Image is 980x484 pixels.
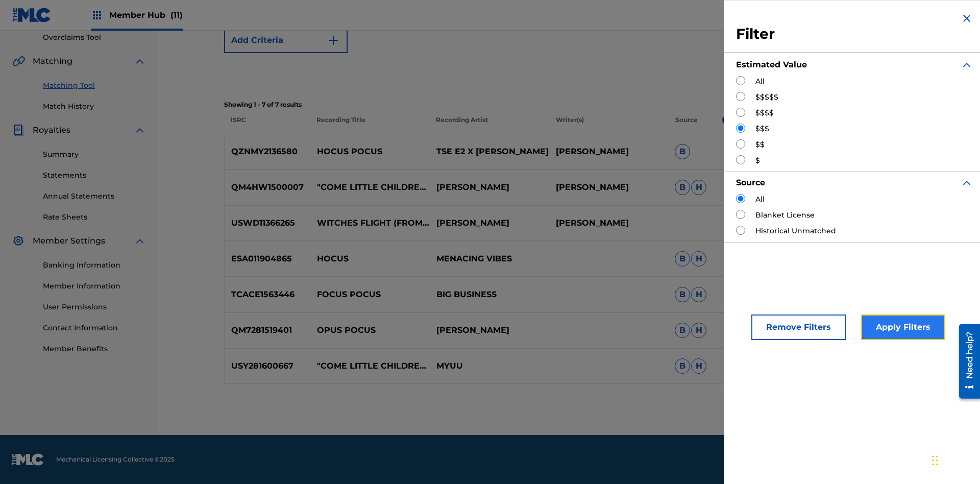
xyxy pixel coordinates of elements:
h3: Filter [736,25,973,43]
span: (11) [170,10,183,20]
p: HOCUS POCUS [310,146,430,158]
p: HOCUS [310,253,430,265]
p: QZNMY2136580 [225,146,310,158]
a: Member Benefits [43,344,146,354]
p: QM7281519401 [225,324,310,336]
label: All [755,194,765,205]
img: expand [961,59,973,71]
button: Apply Filters [861,314,945,340]
span: B [675,251,690,267]
label: $$$ [755,124,769,134]
p: Recording Title [310,115,429,134]
p: USWD11366265 [225,217,310,229]
span: H [691,323,706,338]
p: MYUU [429,360,549,372]
p: TSE E2 X [PERSON_NAME] [429,146,549,158]
a: Statements [43,170,146,181]
span: B [675,287,690,302]
img: 9d2ae6d4665cec9f34b9.svg [327,34,339,46]
strong: Estimated Value [736,60,807,69]
span: Mechanical Licensing Collective © 2025 [56,455,175,464]
a: Annual Statements [43,191,146,202]
img: expand [134,124,146,136]
span: H [691,180,706,195]
img: Member Settings [12,235,24,247]
label: $$$$$ [755,92,778,103]
button: Add Criteria [224,28,348,53]
p: Showing 1 - 7 of 7 results [224,100,914,109]
span: Member Settings [33,235,105,247]
p: Source [675,115,698,134]
p: TCACE1563446 [225,288,310,301]
label: $$$$ [755,108,774,118]
p: BIG BUSINESS [429,288,549,301]
img: expand [134,55,146,67]
p: ISRC [224,115,310,134]
div: Drag [932,445,938,476]
label: $ [755,155,760,166]
p: MENACING VIBES [429,253,549,265]
a: Rate Sheets [43,212,146,223]
p: [PERSON_NAME] [429,324,549,336]
label: All [755,76,765,87]
a: Contact Information [43,323,146,333]
p: [PERSON_NAME] [549,146,668,158]
p: Writer(s) [549,115,668,134]
img: Matching [12,55,25,67]
p: QM4HW1500007 [225,181,310,193]
label: $$ [755,139,765,150]
span: H [691,251,706,267]
button: Remove Filters [751,314,846,340]
p: ESA011904865 [225,253,310,265]
iframe: Resource Center [951,320,980,404]
span: B [675,323,690,338]
p: FOCUS POCUS [310,288,430,301]
label: Historical Unmatched [755,226,836,236]
a: Match History [43,101,146,112]
p: USY281600667 [225,360,310,372]
p: Recording Artist [429,115,549,134]
span: H [691,287,706,302]
p: [PERSON_NAME] [429,181,549,193]
p: [PERSON_NAME] [549,181,668,193]
span: Member Hub [109,9,183,21]
a: Overclaims Tool [43,32,146,43]
a: User Permissions [43,302,146,312]
img: Royalties [12,124,24,136]
iframe: Chat Widget [929,435,980,484]
a: Summary [43,149,146,160]
strong: Source [736,178,765,187]
span: Royalties [33,124,70,136]
span: B [675,144,690,159]
span: ? [722,115,731,125]
p: "COME LITTLE CHILDREN (FROM ""HOCUS POCUS"") [CHILDREN OF THE NIGHT]" [310,360,430,372]
span: H [691,358,706,374]
a: Banking Information [43,260,146,271]
img: expand [961,177,973,189]
img: expand [134,235,146,247]
img: close [961,12,973,25]
label: Blanket License [755,210,815,221]
p: WITCHES FLIGHT (FROM "HOCUS POCUS"/SCORE) [310,217,430,229]
span: Matching [33,55,72,67]
a: Member Information [43,281,146,292]
img: MLC Logo [12,8,52,22]
p: OPUS POCUS [310,324,430,336]
img: Top Rightsholders [91,9,103,21]
p: "COME LITTLE CHILDREN (FROM ""HOCUS POCUS"")" [310,181,430,193]
span: B [675,180,690,195]
p: [PERSON_NAME] [549,217,668,229]
p: [PERSON_NAME] [429,217,549,229]
span: B [675,358,690,374]
a: Matching Tool [43,80,146,91]
img: logo [12,453,44,466]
